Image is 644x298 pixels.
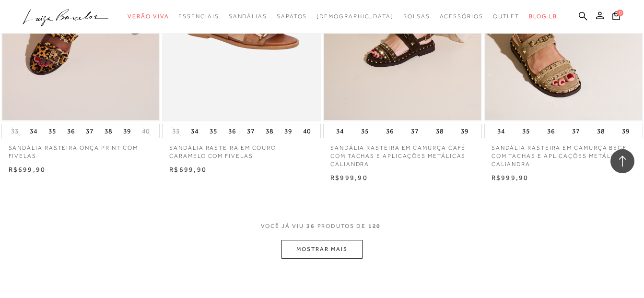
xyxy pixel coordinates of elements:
button: 34 [333,124,347,138]
span: Sapatos [277,13,307,20]
span: Acessórios [440,13,483,20]
span: Sandálias [229,13,267,20]
button: 36 [383,124,397,138]
button: 38 [594,124,608,138]
button: 39 [619,124,632,138]
span: Verão Viva [128,13,169,20]
button: 35 [358,124,372,138]
a: noSubCategoriesText [403,8,430,25]
button: 37 [569,124,583,138]
button: 40 [300,124,314,138]
button: 38 [433,124,446,138]
button: 37 [244,124,258,138]
button: 35 [207,124,220,138]
button: 37 [408,124,422,138]
span: BLOG LB [529,13,557,20]
button: 37 [83,124,96,138]
span: 36 [306,222,315,240]
button: 36 [225,124,239,138]
span: 120 [368,222,381,240]
button: 39 [281,124,295,138]
span: R$699,90 [169,166,207,173]
button: 34 [27,124,40,138]
a: SANDÁLIA RASTEIRA EM CAMURÇA BEGE COM TACHAS E APLICAÇÕES METÁLICAS CALIANDRA [484,138,643,168]
button: 38 [102,124,115,138]
a: noSubCategoriesText [128,8,169,25]
span: R$699,90 [9,166,46,173]
button: 34 [494,124,508,138]
button: 35 [46,124,59,138]
button: 36 [64,124,78,138]
button: 39 [458,124,471,138]
button: 33 [8,127,22,136]
a: noSubCategoriesText [440,8,483,25]
button: 33 [169,127,183,136]
a: noSubCategoriesText [229,8,267,25]
button: MOSTRAR MAIS [281,240,362,259]
button: 40 [139,127,152,136]
span: R$999,90 [492,174,529,181]
span: Essenciais [178,13,219,20]
a: SANDÁLIA RASTEIRA EM COURO CARAMELO COM FIVELAS [162,138,321,160]
button: 39 [120,124,134,138]
a: noSubCategoriesText [316,8,394,25]
button: 0 [609,11,623,24]
span: PRODUTOS DE [317,222,366,230]
span: [DEMOGRAPHIC_DATA] [316,13,394,20]
span: R$999,90 [330,174,368,181]
a: noSubCategoriesText [493,8,520,25]
button: 35 [519,124,533,138]
span: Bolsas [403,13,430,20]
button: 34 [188,124,201,138]
button: 38 [263,124,276,138]
span: Outlet [493,13,520,20]
a: SANDÁLIA RASTEIRA ONÇA PRINT COM FIVELAS [1,138,160,160]
a: noSubCategoriesText [178,8,219,25]
span: VOCê JÁ VIU [261,222,304,230]
a: noSubCategoriesText [277,8,307,25]
button: 36 [544,124,558,138]
span: 0 [617,10,623,16]
a: SANDÁLIA RASTEIRA EM CAMURÇA CAFÉ COM TACHAS E APLICAÇÕES METÁLICAS CALIANDRA [323,138,482,168]
a: BLOG LB [529,8,557,25]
